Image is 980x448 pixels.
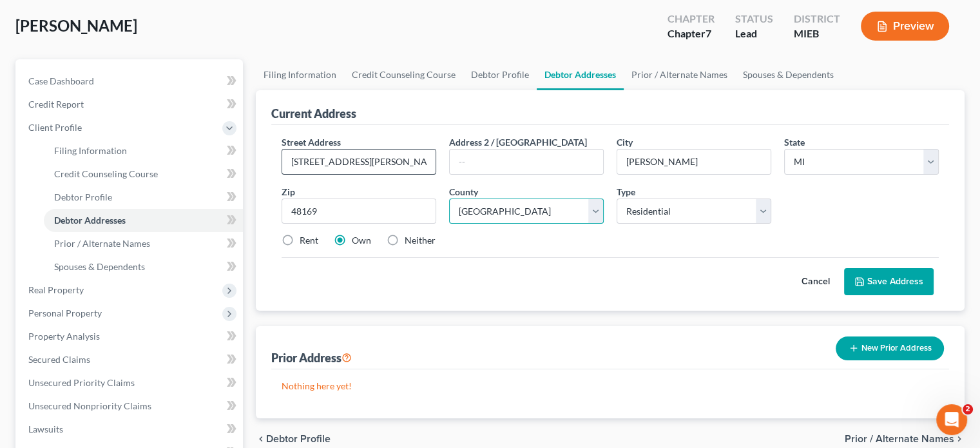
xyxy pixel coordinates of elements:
a: Prior / Alternate Names [44,232,243,255]
button: Cancel [787,269,844,295]
span: County [449,186,478,197]
label: Address 2 / [GEOGRAPHIC_DATA] [449,135,587,149]
span: City [617,137,633,148]
a: Filing Information [44,139,243,162]
span: Prior / Alternate Names [54,238,150,249]
button: chevron_left Debtor Profile [256,434,331,444]
span: Credit Counseling Course [54,168,158,179]
a: Unsecured Priority Claims [18,371,243,394]
span: Street Address [282,137,341,148]
a: Credit Counseling Course [44,162,243,186]
span: 2 [963,404,973,414]
div: Prior Address [271,350,352,365]
a: Credit Report [18,93,243,116]
span: Case Dashboard [28,75,94,86]
span: Zip [282,186,295,197]
label: Rent [300,234,318,247]
p: Nothing here yet! [282,380,939,393]
a: Filing Information [256,59,344,90]
button: New Prior Address [836,336,944,360]
span: Credit Report [28,99,84,110]
i: chevron_right [954,434,965,444]
a: Property Analysis [18,325,243,348]
span: Spouses & Dependents [54,261,145,272]
input: Enter street address [282,150,436,174]
a: Spouses & Dependents [735,59,841,90]
span: [PERSON_NAME] [15,16,137,35]
a: Lawsuits [18,418,243,441]
a: Prior / Alternate Names [624,59,735,90]
div: District [794,12,840,26]
button: Preview [861,12,949,41]
span: Real Property [28,284,84,295]
a: Debtor Addresses [537,59,624,90]
label: Type [617,185,635,199]
span: Debtor Addresses [54,215,126,226]
input: Enter city... [617,150,771,174]
div: Status [735,12,773,26]
iframe: Intercom live chat [936,404,967,435]
a: Debtor Profile [44,186,243,209]
span: Client Profile [28,122,82,133]
button: Prior / Alternate Names chevron_right [845,434,965,444]
label: Own [352,234,371,247]
div: Chapter [668,12,715,26]
input: XXXXX [282,199,436,224]
a: Debtor Addresses [44,209,243,232]
div: MIEB [794,26,840,41]
span: Secured Claims [28,354,90,365]
a: Unsecured Nonpriority Claims [18,394,243,418]
span: Lawsuits [28,424,63,434]
div: Current Address [271,106,356,121]
span: Personal Property [28,307,102,318]
a: Secured Claims [18,348,243,371]
span: Debtor Profile [54,191,112,202]
button: Save Address [844,268,934,295]
span: Filing Information [54,145,127,156]
label: Neither [405,234,436,247]
i: chevron_left [256,434,266,444]
span: Prior / Alternate Names [845,434,954,444]
span: Unsecured Nonpriority Claims [28,400,151,411]
span: State [784,137,805,148]
a: Debtor Profile [463,59,537,90]
a: Credit Counseling Course [344,59,463,90]
a: Spouses & Dependents [44,255,243,278]
span: Debtor Profile [266,434,331,444]
div: Chapter [668,26,715,41]
span: Property Analysis [28,331,100,342]
span: Unsecured Priority Claims [28,377,135,388]
div: Lead [735,26,773,41]
input: -- [450,150,603,174]
a: Case Dashboard [18,70,243,93]
span: 7 [706,27,711,39]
